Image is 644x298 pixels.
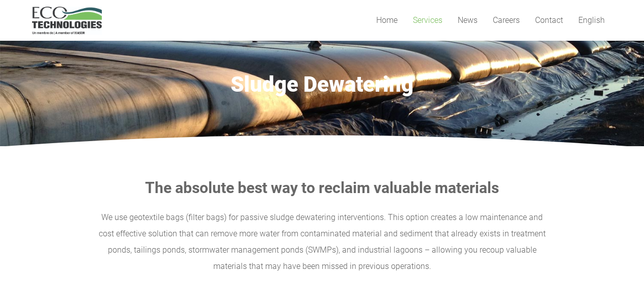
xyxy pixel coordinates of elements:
[32,72,612,97] h1: Sludge Dewatering
[578,15,605,25] span: English
[413,15,442,25] span: Services
[376,15,398,25] span: Home
[32,7,102,35] a: logo_EcoTech_ASDR_RGB
[32,209,612,275] p: We use geotextile bags (filter bags) for passive sludge dewatering interventions. This option cre...
[458,15,478,25] span: News
[535,15,563,25] span: Contact
[493,15,520,25] span: Careers
[145,179,499,197] strong: The absolute best way to reclaim valuable materials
